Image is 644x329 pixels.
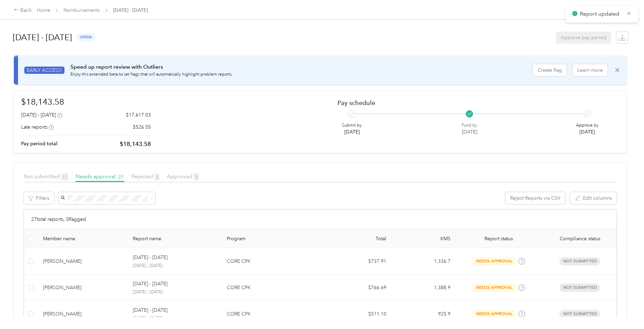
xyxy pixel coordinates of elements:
[328,248,392,275] td: $737.91
[133,306,168,314] p: [DATE] - [DATE]
[221,229,328,248] th: Program
[21,123,54,131] div: Late reports
[24,209,617,229] div: 27 total reports, 0 flagged
[21,140,58,147] p: Pay period total
[63,7,100,13] a: Reimbursements
[472,284,516,292] span: needs approval
[559,257,600,265] span: Not submitted
[570,192,617,204] button: Edit columns
[576,122,599,129] p: Approve by
[133,280,168,288] p: [DATE] - [DATE]
[43,258,122,265] div: [PERSON_NAME]
[337,99,608,106] h2: Pay schedule
[472,310,516,318] span: needs approval
[167,173,199,180] span: Approved
[120,140,151,148] p: $18,143.58
[227,310,323,318] p: CORE CPK
[221,275,328,301] td: CORE CPK
[24,173,68,180] span: Not submitted
[342,128,362,136] p: [DATE]
[397,236,450,242] div: KMS
[70,63,233,71] p: Speed up report review with Outliers
[227,258,323,265] p: CORE CPK
[21,96,151,108] h1: $18,143.58
[24,192,54,204] button: Filters
[133,254,168,261] p: [DATE] - [DATE]
[133,123,151,131] p: $526.55
[576,128,599,136] p: [DATE]
[605,290,644,329] iframe: Everlance-gr Chat Button Frame
[133,315,216,322] p: [DATE] - [DATE]
[70,71,233,78] p: Enjoy this extended beta to set flags that will automatically highlight problem reports.
[462,128,477,136] p: [DATE]
[573,64,608,76] button: Learn more
[342,122,362,129] p: Submit by
[133,263,216,269] p: [DATE] - [DATE]
[76,173,124,180] span: Needs approval
[13,29,72,46] h1: [DATE] - [DATE]
[14,6,32,15] div: Back
[547,236,613,242] span: Compliance status
[533,64,567,76] button: Create flag
[24,67,65,74] span: EARLY ACCESS!
[37,7,50,13] a: Home
[127,229,221,248] th: Report name
[462,236,536,242] span: Report status
[392,248,456,275] td: 1,336.7
[131,173,160,180] span: Rejected
[559,284,600,292] span: Not submitted
[221,301,328,327] td: CORE CPK
[580,10,621,18] p: Report updated
[328,275,392,301] td: $766.69
[61,173,68,181] span: 11
[328,301,392,327] td: $511.10
[126,111,151,119] p: $17,617.03
[227,284,323,292] p: CORE CPK
[392,275,456,301] td: 1,388.9
[559,310,600,318] span: Not submitted
[43,310,122,318] div: [PERSON_NAME]
[113,7,148,14] span: [DATE] - [DATE]
[133,289,216,295] p: [DATE] - [DATE]
[392,301,456,327] td: 925.9
[221,248,328,275] td: CORE CPK
[77,33,95,41] span: open
[155,173,160,181] span: 0
[43,236,122,242] div: Member name
[194,173,199,181] span: 3
[21,111,62,119] div: [DATE] - [DATE]
[37,229,127,248] th: Member name
[472,257,516,265] span: needs approval
[505,192,565,204] button: Reject Reports via CSV
[334,236,387,242] div: Total
[462,122,477,129] p: Fund by
[117,173,124,181] span: 27
[43,284,122,292] div: [PERSON_NAME]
